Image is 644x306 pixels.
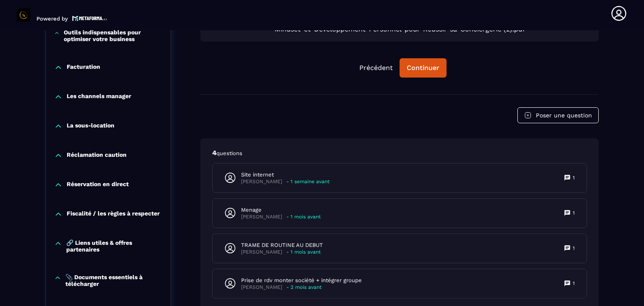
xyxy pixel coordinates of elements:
p: [PERSON_NAME] [241,179,282,185]
p: 🔗 Liens utiles & offres partenaires [66,239,162,253]
p: [PERSON_NAME] [241,284,282,290]
p: Facturation [67,63,100,72]
p: - 1 mois avant [286,249,321,255]
img: logo-branding [17,8,30,22]
p: 1 [573,280,575,287]
p: Réclamation caution [67,151,127,160]
p: 📎 Documents essentiels à télécharger [65,274,162,287]
p: Outils indispensables pour optimiser votre business [64,29,162,42]
p: [PERSON_NAME] [241,214,282,220]
p: Powered by [36,16,68,22]
span: questions [216,150,242,156]
p: [PERSON_NAME] [241,249,282,255]
p: Site internet [241,171,330,179]
p: Réservation en direct [67,181,129,189]
p: 1 [573,245,575,252]
p: La sous-location [67,122,114,130]
p: Prise de rdv monter société + intégrer groupe [241,277,362,284]
button: Continuer [400,58,447,78]
p: - 2 mois avant [286,284,322,290]
p: Fiscalité / les règles à respecter [67,210,160,218]
p: - 1 semaine avant [286,179,330,185]
p: 1 [573,174,575,181]
p: - 1 mois avant [286,214,321,220]
p: Les channels manager [67,93,131,101]
button: Poser une question [517,107,599,123]
div: Continuer [407,64,439,72]
p: 1 [573,210,575,216]
button: Précédent [353,59,400,77]
p: 4 [212,148,587,158]
p: Menage [241,206,321,214]
p: TRAME DE ROUTINE AU DEBUT [241,241,323,249]
img: logo [72,15,107,22]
